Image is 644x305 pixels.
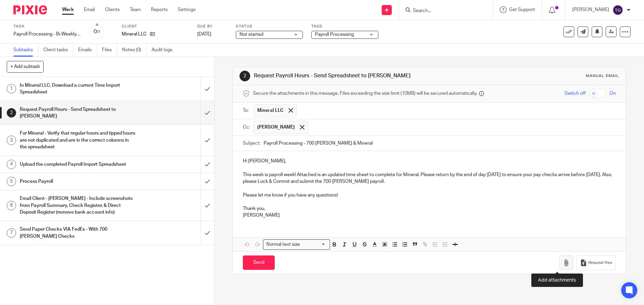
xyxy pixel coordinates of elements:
h1: Request Payroll Hours - Send Spreadsheet to [PERSON_NAME] [20,104,136,122]
div: 4 [7,160,16,169]
div: 6 [7,201,16,210]
h1: Upload the completed Payroll Import Spreadsheet [20,159,136,169]
label: Subject: [243,140,260,147]
div: 2 [239,71,250,81]
a: Client tasks [43,44,73,57]
p: This week is payroll week! Attached is an updated time sheet to complete for Mineral. Please retu... [243,165,615,185]
p: Please let me know if you have any questions! [243,185,615,199]
a: Email [84,6,95,13]
span: Request files [588,260,612,265]
a: Notes (0) [122,44,147,57]
p: [PERSON_NAME] [572,6,609,13]
label: Due by [197,24,227,29]
label: Task [13,24,80,29]
label: To: [243,107,250,114]
span: Switch off [565,90,586,97]
label: Status [236,24,303,29]
span: [DATE] [197,32,211,36]
p: Hi [PERSON_NAME], [243,158,615,164]
label: Client [122,24,189,29]
h1: Request Payroll Hours - Send Spreadsheet to [PERSON_NAME] [254,72,444,79]
p: Mineral LLC [122,31,147,37]
div: Payroll Processing - Bi-Weekly - Mineral LLC [13,31,80,37]
input: Search [412,8,473,14]
input: Send [243,255,275,270]
span: On [609,90,616,97]
span: Secure the attachments in this message. Files exceeding the size limit (10MB) will be secured aut... [253,90,477,97]
img: svg%3E [612,5,623,15]
img: Pixie [13,5,47,14]
h1: Send Paper Checks VIA FedEx - With 700 [PERSON_NAME] Checks [20,224,136,241]
div: Search for option [263,239,330,250]
a: Reports [151,6,168,13]
small: /7 [97,30,100,34]
label: Tags [311,24,378,29]
a: Settings [178,6,196,13]
a: Files [102,44,117,57]
h1: For Mineral - Verify that regular hours and tipped hours are not duplicated and are in the correc... [20,128,136,152]
label: Cc: [243,124,250,131]
p: Thank you, [243,199,615,212]
a: Clients [105,6,120,13]
a: Subtasks [13,44,38,57]
div: 5 [7,177,16,186]
span: [PERSON_NAME] [257,124,295,131]
p: [PERSON_NAME] [243,212,615,219]
h1: In Mineral LLC, Download a current Time Import Spreadsheet [20,80,136,97]
div: 3 [7,136,16,145]
a: Emails [78,44,97,57]
h1: Process Payroll [20,176,136,186]
h1: Email Client - [PERSON_NAME] - Include screenshots from Payroll Summary, Check Register, & Direct... [20,194,136,217]
a: Work [62,6,74,13]
div: 0 [94,28,100,35]
span: Not started [239,32,263,37]
button: + Add subtask [7,61,44,72]
span: Mineral LLC [257,107,283,114]
div: 1 [7,84,16,93]
div: Manual email [586,73,619,79]
a: Audit logs [152,44,177,57]
div: 7 [7,228,16,238]
div: 2 [7,108,16,118]
span: Get Support [509,7,535,12]
button: Request files [577,255,615,270]
input: Search for option [302,241,326,248]
span: Normal text size [265,241,301,248]
a: Team [130,6,141,13]
span: Payroll Processing [315,32,354,37]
